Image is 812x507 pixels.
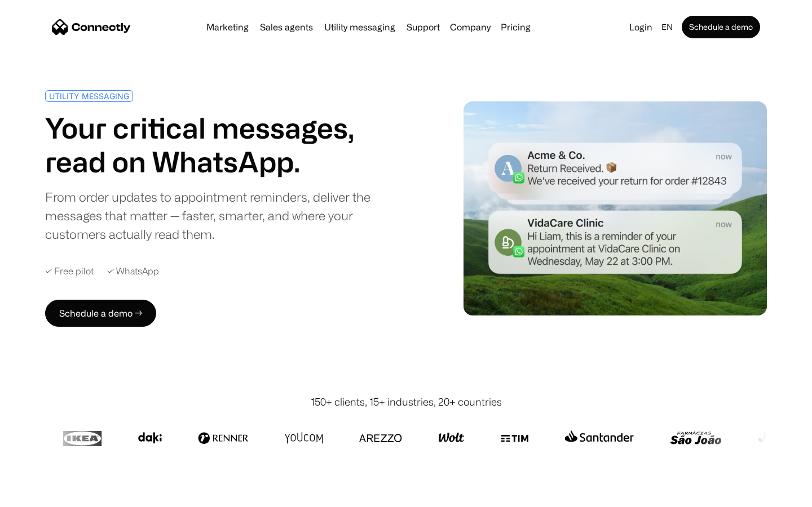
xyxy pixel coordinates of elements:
a: Login [625,19,657,35]
div: From order updates to appointment reminders, deliver the messages that matter — faster, smarter, ... [45,188,401,243]
div: Company [450,19,491,35]
div: 150+ clients, 15+ industries, 20+ countries [311,394,502,410]
ul: Language list [23,487,68,503]
aside: Language selected: English [11,486,68,503]
div: UTILITY MESSAGING [49,92,129,100]
a: Marketing [202,23,253,32]
h1: Your critical messages, read on WhatsApp. [45,111,401,179]
a: Pricing [496,23,535,32]
a: Schedule a demo [682,16,760,38]
div: ✓ Free pilot [45,266,94,277]
div: en [661,19,673,35]
div: ✓ WhatsApp [107,266,159,277]
a: Utility messaging [320,23,400,32]
a: Support [402,23,444,32]
a: Sales agents [255,23,317,32]
a: Schedule a demo → [45,300,156,327]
